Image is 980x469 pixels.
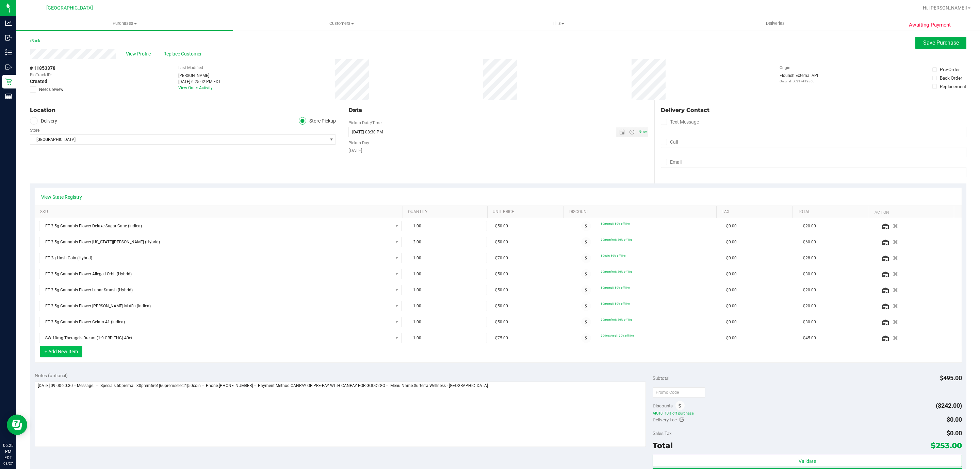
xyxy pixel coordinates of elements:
a: Total [798,209,866,215]
span: $0.00 [726,319,737,325]
span: 50premall: 50% off line [601,302,630,305]
span: SW 10mg Theragels Dream (1:9 CBD:THC) 40ct [39,333,393,343]
span: $50.00 [495,271,508,277]
span: $0.00 [726,271,737,277]
a: SKU [40,209,400,215]
button: Validate [653,455,962,467]
a: Deliveries [667,16,884,31]
span: NO DATA FOUND [39,253,402,263]
label: Store [30,127,39,133]
input: 2.00 [410,237,487,247]
button: + Add New Item [40,346,82,357]
div: [PERSON_NAME] [178,72,221,79]
label: Delivery [30,117,57,125]
a: Unit Price [493,209,561,215]
span: Validate [799,458,816,464]
span: FT 3.5g Cannabis Flower [US_STATE][PERSON_NAME] (Hybrid) [39,237,393,247]
a: View Order Activity [178,85,213,90]
span: $45.00 [803,335,816,341]
span: Deliveries [757,20,794,27]
span: 50coin: 50% off line [601,254,625,257]
div: Back Order [940,75,962,81]
span: View Profile [126,50,153,58]
span: $253.00 [931,441,962,450]
span: FT 3.5g Cannabis Flower [PERSON_NAME] Muffin (Indica) [39,301,393,311]
span: $20.00 [803,223,816,229]
span: AIQ10: 10% off purchase [653,411,962,416]
span: select [327,135,336,144]
span: $30.00 [803,319,816,325]
span: $50.00 [495,287,508,293]
iframe: Resource center [7,415,27,435]
p: 08/27 [3,461,13,466]
label: Email [661,157,682,167]
span: Save Purchase [923,39,959,46]
span: $60.00 [803,239,816,245]
div: [DATE] 6:25:02 PM EDT [178,79,221,85]
input: 1.00 [410,317,487,327]
span: ($242.00) [936,402,962,409]
span: FT 3.5g Cannabis Flower Alleged Orbit (Hybrid) [39,269,393,279]
input: 1.00 [410,333,487,343]
span: Needs review [39,86,63,93]
span: NO DATA FOUND [39,285,402,295]
span: 50premall: 50% off line [601,222,630,225]
span: $495.00 [940,374,962,382]
span: $0.00 [726,223,737,229]
div: Date [348,106,648,114]
span: Purchases [16,20,233,27]
span: $20.00 [803,303,816,309]
span: Hi, [PERSON_NAME]! [923,5,967,11]
span: Customers [233,20,450,27]
span: Sales Tax [653,431,672,436]
span: Awaiting Payment [909,21,951,29]
input: 1.00 [410,301,487,311]
a: Customers [233,16,450,31]
span: Subtotal [653,375,669,381]
a: Purchases [16,16,233,31]
span: Open the time view [626,129,637,135]
input: 1.00 [410,285,487,295]
span: FT 2g Hash Coin (Hybrid) [39,253,393,263]
span: [GEOGRAPHIC_DATA] [30,135,327,144]
label: Pickup Day [348,140,369,146]
span: $0.00 [726,255,737,261]
span: Replace Customer [163,50,204,58]
span: Delivery Fee [653,417,677,422]
span: $0.00 [947,416,962,423]
span: NO DATA FOUND [39,221,402,231]
span: FT 3.5g Cannabis Flower Gelato 41 (Indica) [39,317,393,327]
span: $0.00 [726,287,737,293]
span: 50premall: 50% off line [601,286,630,289]
span: NO DATA FOUND [39,237,402,247]
a: Discount [569,209,714,215]
span: FT 3.5g Cannabis Flower Deluxe Sugar Cane (Indica) [39,221,393,231]
p: 06:25 PM EDT [3,442,13,461]
label: Pickup Date/Time [348,120,381,126]
span: 30premfire1: 30% off line [601,238,632,241]
a: Tax [722,209,790,215]
inline-svg: Inventory [5,49,12,56]
span: $0.00 [726,239,737,245]
span: $50.00 [495,303,508,309]
a: Back [30,38,40,43]
a: Tills [450,16,667,31]
span: Notes (optional) [35,373,68,378]
div: Flourish External API [780,72,818,84]
span: 30tinctthera1: 30% off line [601,334,634,337]
span: Set Current date [637,127,648,137]
span: FT 3.5g Cannabis Flower Lunar Smash (Hybrid) [39,285,393,295]
span: 30premfire1: 30% off line [601,270,632,273]
span: $70.00 [495,255,508,261]
span: 30premfire1: 30% off line [601,318,632,321]
label: Store Pickup [299,117,336,125]
a: View State Registry [41,194,82,200]
span: $75.00 [495,335,508,341]
input: 1.00 [410,269,487,279]
div: Delivery Contact [661,106,966,114]
span: $0.00 [726,303,737,309]
span: $0.00 [947,430,962,437]
span: NO DATA FOUND [39,301,402,311]
span: $28.00 [803,255,816,261]
button: Save Purchase [915,37,966,49]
